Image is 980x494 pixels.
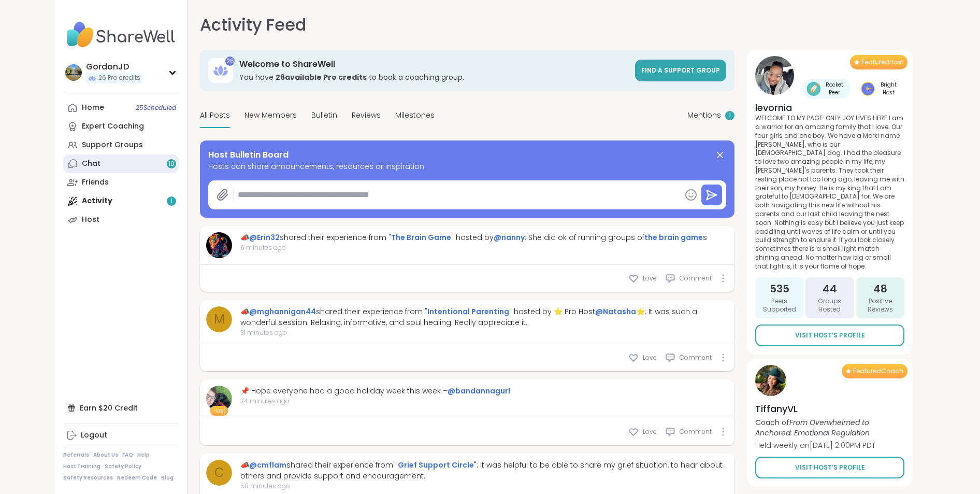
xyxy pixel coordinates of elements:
[81,430,107,441] div: Logout
[136,104,176,112] span: 25 Scheduled
[240,328,728,337] span: 31 minutes ago
[641,66,720,75] span: Find a support group
[644,232,703,243] a: the brain game
[823,281,837,296] span: 44
[82,140,143,150] div: Support Groups
[122,451,133,459] a: FAQ
[213,407,225,415] span: Host
[861,58,903,66] span: Featured Host
[755,417,904,438] p: Coach of
[861,82,875,96] img: Bright Host
[239,59,629,70] h3: Welcome to ShareWell
[240,397,510,406] span: 34 minutes ago
[206,460,232,486] a: c
[63,426,179,445] a: Logout
[823,81,846,96] span: Rocket Peer
[206,306,232,332] a: m
[395,110,435,121] span: Milestones
[759,297,799,315] span: Peers Supported
[249,460,286,470] a: @cmflam
[105,463,141,470] a: Safety Policy
[65,64,82,81] img: GordonJD
[137,451,150,459] a: Help
[276,72,367,82] b: 26 available Pro credit s
[63,117,179,136] a: Expert Coaching
[249,306,316,317] a: @mghannigan44
[63,463,100,470] a: Host Training
[853,367,903,375] span: Featured Coach
[161,474,174,482] a: Blog
[63,136,179,154] a: Support Groups
[795,331,865,340] span: Visit Host’s Profile
[98,74,140,82] span: 26 Pro credits
[63,17,179,53] img: ShareWell Nav Logo
[208,161,726,172] span: Hosts can share announcements, resources or inspiration.
[391,232,451,243] a: The Brain Game
[873,281,887,296] span: 48
[755,365,786,396] img: TiffanyVL
[63,210,179,229] a: Host
[63,98,179,117] a: Home25Scheduled
[214,310,225,329] span: m
[755,457,904,478] a: Visit Host’s Profile
[643,353,657,362] span: Love
[214,463,224,482] span: c
[206,232,232,258] img: Erin32
[63,451,89,459] a: Referrals
[200,12,306,37] h1: Activity Feed
[755,101,904,114] h4: levornia
[643,427,657,436] span: Love
[755,114,904,271] p: WELCOME TO MY PAGE: ONLY JOY LIVES HERE I am a warrior for an amazing family that I love. Our fou...
[795,463,865,472] span: Visit Host’s Profile
[448,386,510,396] a: @bandannagurl
[63,173,179,192] a: Friends
[168,160,175,168] span: 10
[200,110,230,121] span: All Posts
[117,474,157,482] a: Redeem Code
[63,154,179,173] a: Chat10
[755,402,904,415] h4: TiffanyVL
[427,306,509,317] a: Intentional Parenting
[680,274,712,283] span: Comment
[93,451,118,459] a: About Us
[240,460,728,482] div: 📣 shared their experience from " ": It was helpful to be able to share my grief situation, to hea...
[82,177,109,188] div: Friends
[240,306,728,328] div: 📣 shared their experience from " " hosted by ⭐ Pro Host ⭐: It was such a wonderful session. Relax...
[729,111,731,120] span: 1
[206,386,232,412] img: bandannagurl
[806,82,820,96] img: Rocket Peer
[770,281,789,296] span: 535
[240,386,510,397] div: 📌 Hope everyone had a good holiday week this week –
[755,324,904,346] a: Visit Host’s Profile
[810,297,849,315] span: Groups Hosted
[680,427,712,436] span: Comment
[595,306,636,317] a: @Natasha
[82,121,144,132] div: Expert Coaching
[82,215,99,225] div: Host
[755,417,870,438] i: From Overwhelmed to Anchored: Emotional Regulation
[240,243,707,252] span: 6 minutes ago
[82,103,104,113] div: Home
[398,460,474,470] a: Grief Support Circle
[82,159,100,169] div: Chat
[643,274,657,283] span: Love
[208,149,289,161] span: Host Bulletin Board
[225,57,235,66] div: 26
[877,81,900,96] span: Bright Host
[63,399,179,417] div: Earn $20 Credit
[635,60,726,81] a: Find a support group
[755,56,794,95] img: levornia
[680,353,712,362] span: Comment
[860,297,900,315] span: Positive Reviews
[240,232,707,243] div: 📣 shared their experience from " " hosted by : She did ok of running groups of s
[352,110,381,121] span: Reviews
[494,232,525,243] a: @nanny
[687,110,721,121] span: Mentions
[63,474,113,482] a: Safety Resources
[86,61,142,73] div: GordonJD
[239,72,629,82] h3: You have to book a coaching group.
[244,110,297,121] span: New Members
[249,232,280,243] a: @Erin32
